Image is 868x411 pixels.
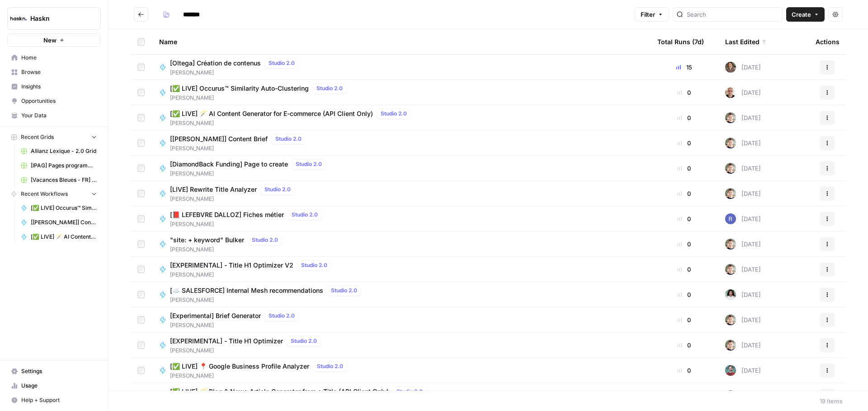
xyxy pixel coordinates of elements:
span: [EXPERIMENTAL] - Title H1 Optimizer [170,337,283,346]
span: [PERSON_NAME] [170,245,286,254]
div: Last Edited [725,29,767,54]
div: 0 [657,240,711,249]
span: Filter [641,10,655,19]
span: [PERSON_NAME] [170,144,309,152]
button: Workspace: Haskn [7,7,101,30]
span: [PERSON_NAME] [170,321,302,329]
a: Browse [7,65,101,79]
span: [PERSON_NAME] [170,346,325,355]
button: Go back [134,7,148,22]
div: 19 Items [820,397,843,406]
span: Studio 2.0 [331,286,357,295]
img: k6b9bei115zh44f0zvvpndh04mle [725,289,736,300]
button: New [7,33,101,47]
div: [DATE] [725,163,761,174]
span: Insights [21,83,97,91]
a: [[PERSON_NAME]] Content Brief [17,215,101,230]
span: Create [792,10,811,19]
span: [✅ LIVE] 📍 Google Business Profile Analyzer [170,362,309,371]
span: Allianz Lexique - 2.0 Grid [31,147,97,155]
a: Allianz Lexique - 2.0 Grid [17,144,101,158]
img: dizo4u6k27cofk4obq9v5qvvdkyt [725,62,736,73]
span: Usage [21,382,97,390]
img: 5szy29vhbbb2jvrzb4fwf88ktdwm [725,112,736,123]
span: Your Data [21,111,97,120]
a: [Experimental] Brief GeneratorStudio 2.0[PERSON_NAME] [159,310,643,329]
a: [☁️ SALESFORCE] Internal Mesh recommendationsStudio 2.0[PERSON_NAME] [159,285,643,304]
div: [DATE] [725,314,761,325]
span: [Vacances Bleues - FR] Pages refonte sites hôtels - [GEOGRAPHIC_DATA] [31,176,97,184]
span: Settings [21,367,97,375]
span: [📕 LEFEBVRE DALLOZ] Fiches métier [170,210,284,219]
span: [EXPERIMENTAL] - Title H1 Optimizer V2 [170,261,293,270]
div: 15 [657,63,711,72]
span: Opportunities [21,97,97,105]
div: 0 [657,88,711,97]
span: [PERSON_NAME] [170,372,351,380]
button: Help + Support [7,393,101,407]
img: u6bh93quptsxrgw026dpd851kwjs [725,213,736,224]
span: [✅ LIVE] 🪄 Blog & News Article Generator from a Title (API Client Only) [170,387,389,396]
img: 5szy29vhbbb2jvrzb4fwf88ktdwm [725,390,736,401]
span: Studio 2.0 [301,261,327,269]
a: [EXPERIMENTAL] - Title H1 Optimizer V2Studio 2.0[PERSON_NAME] [159,260,643,279]
img: Haskn Logo [10,10,27,27]
span: [✅ LIVE] 🪄 AI Content Generator for E-commerce (API Client Only) [31,233,97,241]
span: [PERSON_NAME] [170,94,350,102]
img: 5szy29vhbbb2jvrzb4fwf88ktdwm [725,314,736,325]
span: Studio 2.0 [317,362,343,370]
img: 7vx8zh0uhckvat9sl0ytjj9ndhgk [725,87,736,98]
a: Your Data [7,108,101,123]
img: 5szy29vhbbb2jvrzb4fwf88ktdwm [725,188,736,199]
a: [✅ LIVE] 🪄 Blog & News Article Generator from a Title (API Client Only)Studio 2.0[PERSON_NAME] [159,386,643,405]
div: 0 [657,139,711,148]
span: [✅ LIVE] 🪄 AI Content Generator for E-commerce (API Client Only) [170,109,373,118]
a: [✅ LIVE] 🪄 AI Content Generator for E-commerce (API Client Only)Studio 2.0[PERSON_NAME] [159,108,643,127]
button: Recent Workflows [7,187,101,201]
a: Usage [7,379,101,393]
div: [DATE] [725,138,761,148]
div: 0 [657,341,711,350]
span: Haskn [30,14,85,23]
span: Recent Grids [21,133,54,141]
span: Studio 2.0 [291,337,317,345]
div: [DATE] [725,62,761,73]
span: New [43,36,57,45]
span: [✅ LIVE] Occurus™ Similarity Auto-Clustering [170,84,309,93]
img: 5szy29vhbbb2jvrzb4fwf88ktdwm [725,239,736,249]
span: [DiamondBack Funding] Page to create [170,160,288,169]
a: [IPAG] Pages programmes Grid [17,158,101,173]
span: [PERSON_NAME] [170,296,365,304]
input: Search [687,10,778,19]
span: [PERSON_NAME] [170,170,330,178]
span: [[PERSON_NAME]] Content Brief [31,218,97,226]
a: [📕 LEFEBVRE DALLOZ] Fiches métierStudio 2.0[PERSON_NAME] [159,209,643,228]
div: [DATE] [725,87,761,98]
span: [PERSON_NAME] [170,195,298,203]
span: [☁️ SALESFORCE] Internal Mesh recommendations [170,286,323,295]
span: Studio 2.0 [269,312,295,320]
span: Recent Workflows [21,190,68,198]
a: [✅ LIVE] Occurus™ Similarity Auto-Clustering [17,201,101,215]
span: Studio 2.0 [264,185,291,194]
span: Studio 2.0 [381,110,407,118]
div: [DATE] [725,390,761,401]
div: [DATE] [725,264,761,275]
span: [[PERSON_NAME]] Content Brief [170,134,268,143]
div: [DATE] [725,213,761,224]
a: Home [7,51,101,65]
div: [DATE] [725,239,761,249]
button: Create [786,7,825,22]
div: Name [159,29,643,54]
a: Opportunities [7,94,101,108]
span: Studio 2.0 [316,84,343,92]
div: 0 [657,290,711,299]
a: Insights [7,79,101,94]
button: Recent Grids [7,130,101,144]
div: Total Runs (7d) [657,29,704,54]
div: 0 [657,164,711,173]
img: 5szy29vhbbb2jvrzb4fwf88ktdwm [725,138,736,148]
span: [PERSON_NAME] [170,271,335,279]
div: Actions [816,29,840,54]
div: 0 [657,265,711,274]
